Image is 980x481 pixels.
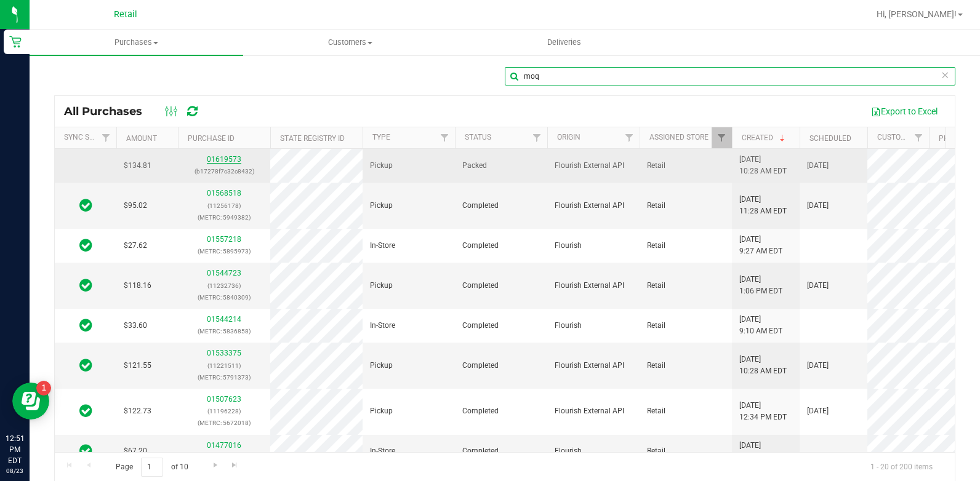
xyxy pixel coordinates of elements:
[462,240,499,252] span: Completed
[185,212,263,223] p: (METRC: 5949382)
[435,127,455,148] a: Filter
[124,160,151,172] span: $134.81
[370,240,395,252] span: In-Store
[462,320,499,332] span: Completed
[185,292,263,303] p: (METRC: 5840309)
[207,349,241,357] a: 01533375
[370,405,393,417] span: Pickup
[941,67,949,83] span: Clear
[807,280,829,292] span: [DATE]
[207,155,241,164] a: 01619573
[555,160,624,172] span: Flourish External API
[185,280,263,292] p: (11232736)
[6,433,24,466] p: 12:51 PM EDT
[807,200,829,212] span: [DATE]
[555,280,624,292] span: Flourish External API
[185,325,263,337] p: (METRC: 5836858)
[457,30,671,55] a: Deliveries
[124,320,147,332] span: $33.60
[739,400,787,423] span: [DATE] 12:34 PM EDT
[207,315,241,324] a: 01544214
[739,274,782,297] span: [DATE] 1:06 PM EDT
[126,134,157,143] a: Amount
[79,277,92,294] span: In Sync
[739,314,782,337] span: [DATE] 9:10 AM EDT
[555,445,582,457] span: Flourish
[807,160,829,172] span: [DATE]
[12,383,49,419] iframe: Resource center
[226,458,244,474] a: Go to the last page
[861,458,942,476] span: 1 - 20 of 200 items
[79,237,92,254] span: In Sync
[647,160,665,172] span: Retail
[207,269,241,277] a: 01544723
[185,417,263,429] p: (METRC: 5672018)
[647,320,665,332] span: Retail
[36,381,51,396] iframe: Resource center unread badge
[712,127,732,148] a: Filter
[863,101,946,122] button: Export to Excel
[30,37,243,48] span: Purchases
[555,360,624,372] span: Flourish External API
[505,67,955,85] input: Search Purchase ID, Original ID, State Registry ID or Customer Name...
[79,357,92,374] span: In Sync
[370,200,393,212] span: Pickup
[647,360,665,372] span: Retail
[243,30,457,55] a: Customers
[462,405,499,417] span: Completed
[124,405,151,417] span: $122.73
[555,405,624,417] span: Flourish External API
[647,280,665,292] span: Retail
[807,360,829,372] span: [DATE]
[647,445,665,457] span: Retail
[79,317,92,334] span: In Sync
[647,240,665,252] span: Retail
[370,320,395,332] span: In-Store
[877,133,915,141] a: Customer
[809,134,851,143] a: Scheduled
[739,154,787,177] span: [DATE] 10:28 AM EDT
[555,240,582,252] span: Flourish
[370,360,393,372] span: Pickup
[30,30,243,55] a: Purchases
[64,133,111,141] a: Sync Status
[462,160,487,172] span: Packed
[462,360,499,372] span: Completed
[647,200,665,212] span: Retail
[280,134,345,143] a: State Registry ID
[370,280,393,292] span: Pickup
[188,134,235,143] a: Purchase ID
[185,360,263,372] p: (11221511)
[649,133,709,141] a: Assigned Store
[124,445,147,457] span: $67.20
[739,354,787,377] span: [DATE] 10:28 AM EDT
[141,458,163,477] input: 1
[185,200,263,212] p: (11256178)
[739,234,782,257] span: [DATE] 9:27 AM EDT
[939,134,964,143] a: Phone
[531,37,598,48] span: Deliveries
[555,200,624,212] span: Flourish External API
[207,395,241,403] a: 01507623
[807,405,829,417] span: [DATE]
[207,441,241,450] a: 01477016
[462,200,499,212] span: Completed
[64,105,155,118] span: All Purchases
[465,133,491,141] a: Status
[207,189,241,197] a: 01568518
[9,36,22,48] inline-svg: Retail
[647,405,665,417] span: Retail
[909,127,929,148] a: Filter
[79,402,92,419] span: In Sync
[96,127,116,148] a: Filter
[739,440,782,463] span: [DATE] 9:59 AM EDT
[619,127,640,148] a: Filter
[877,9,957,19] span: Hi, [PERSON_NAME]!
[185,165,263,177] p: (b17278f7c32c8432)
[124,200,147,212] span: $95.02
[114,9,137,20] span: Retail
[124,240,147,252] span: $27.62
[244,37,456,48] span: Customers
[185,372,263,383] p: (METRC: 5791373)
